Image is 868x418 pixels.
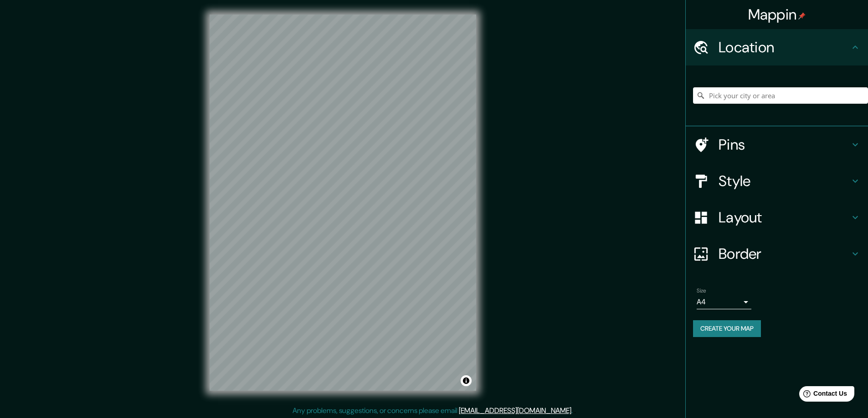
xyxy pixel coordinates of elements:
[686,126,868,163] div: Pins
[798,12,806,20] img: pin-icon.png
[686,236,868,272] div: Border
[787,383,858,408] iframe: Help widget launcher
[573,405,574,416] div: .
[719,208,850,227] h4: Layout
[693,320,761,337] button: Create your map
[574,405,576,416] div: .
[719,172,850,190] h4: Style
[459,406,571,415] a: [EMAIL_ADDRESS][DOMAIN_NAME]
[693,87,868,104] input: Pick your city or area
[719,136,850,154] h4: Pins
[461,375,472,386] button: Toggle attribution
[719,38,850,56] h4: Location
[293,405,573,416] p: Any problems, suggestions, or concerns please email .
[719,245,850,263] h4: Border
[697,287,706,295] label: Size
[686,29,868,65] div: Location
[686,163,868,199] div: Style
[210,15,476,391] canvas: Map
[697,295,751,309] div: A4
[686,199,868,236] div: Layout
[748,5,806,24] h4: Mappin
